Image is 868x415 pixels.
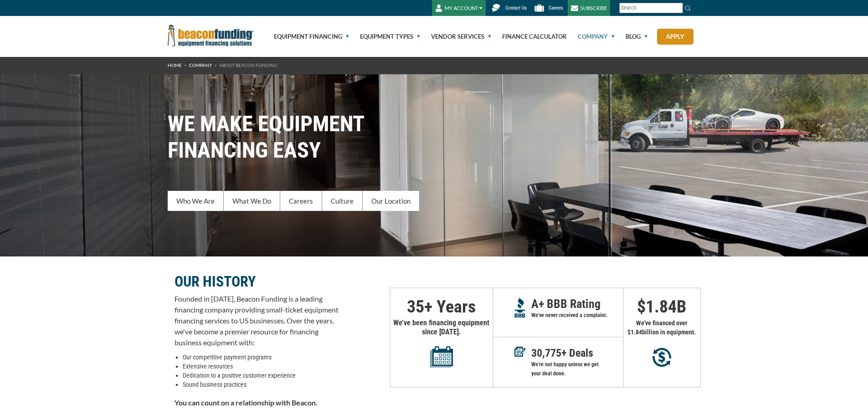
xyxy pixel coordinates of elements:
[567,16,615,57] a: Company
[175,398,318,407] strong: You can count on a relationship with Beacon.
[175,293,339,348] p: Founded in [DATE], Beacon Funding is a leading financing company providing small-ticket equipment...
[349,16,420,57] a: Equipment Types
[183,353,339,362] li: Our competitive payment programs
[263,16,349,57] a: Equipment Financing
[631,328,642,336] span: 1.84
[531,311,623,320] p: We've never received a complaint.
[646,297,677,317] span: 1.84
[430,346,453,368] img: Years in equipment financing
[505,5,527,11] span: Contact Us
[322,191,363,211] a: Culture
[168,31,254,38] a: Beacon Funding Corporation
[673,5,681,12] a: Clear search text
[514,297,526,318] img: A+ Reputation BBB
[624,318,700,337] p: We've financed over $ billion in equipment.
[684,5,692,12] img: Search
[531,348,623,358] p: + Deals
[657,29,693,45] a: Apply
[363,191,419,211] a: Our Location
[390,318,493,368] p: We've been financing equipment since [DATE].
[189,62,212,68] a: Company
[421,16,491,57] a: Vendor Services
[168,111,701,164] h1: WE MAKE EQUIPMENT FINANCING EASY
[175,276,339,287] p: OUR HISTORY
[183,362,339,371] li: Extensive resources
[514,347,526,357] img: Deals in Equipment Financing
[652,348,671,367] img: Millions in equipment purchases
[549,5,563,11] span: Careers
[492,16,567,57] a: Finance Calculator
[168,25,254,46] img: Beacon Funding Corporation
[183,371,339,380] li: Dedication to a positive customer experience
[531,347,561,359] span: 30,775
[531,299,623,308] p: A+ BBB Rating
[183,380,339,389] li: Sound business practices
[531,360,623,378] p: We're not happy unless we get your deal done.
[168,191,224,211] a: Who We Are
[219,62,277,68] span: About Beacon Funding
[224,191,280,211] a: What We Do
[280,191,322,211] a: Careers
[619,3,683,13] input: Search
[407,297,424,317] span: 35
[390,302,493,311] p: + Years
[615,16,647,57] a: Blog
[624,302,700,311] p: $ B
[168,62,182,68] a: HOME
